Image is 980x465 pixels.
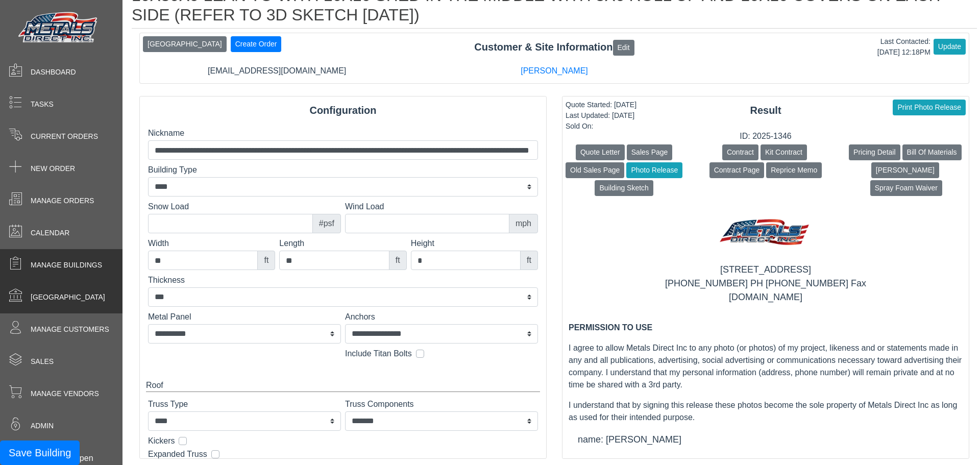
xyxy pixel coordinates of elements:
[31,388,99,399] span: Manage Vendors
[146,379,540,392] div: Roof
[15,9,102,47] img: Metals Direct Inc Logo
[566,162,624,178] button: Old Sales Page
[312,214,341,233] div: #psf
[566,121,636,132] div: Sold On:
[626,162,682,178] button: Photo Release
[569,254,963,313] div: [STREET_ADDRESS] [PHONE_NUMBER] PH [PHONE_NUMBER] Fax [DOMAIN_NAME]
[877,36,930,58] div: Last Contacted: [DATE] 12:18PM
[148,164,538,176] label: Building Type
[595,180,653,196] button: Building Sketch
[902,144,962,160] button: Bill Of Materials
[562,130,969,142] div: ID: 2025-1346
[148,398,341,410] label: Truss Type
[576,144,625,160] button: Quote Letter
[509,214,538,233] div: mph
[148,201,341,213] label: Snow Load
[566,110,636,121] div: Last Updated: [DATE]
[521,66,588,75] a: [PERSON_NAME]
[870,180,942,196] button: Spray Foam Waiver
[143,36,227,52] button: [GEOGRAPHIC_DATA]
[138,65,415,77] div: [EMAIL_ADDRESS][DOMAIN_NAME]
[31,195,94,206] span: Manage Orders
[31,292,105,303] span: [GEOGRAPHIC_DATA]
[934,39,966,55] button: Update
[31,324,109,335] span: Manage Customers
[148,237,275,250] label: Width
[345,311,538,323] label: Anchors
[148,311,341,323] label: Metal Panel
[257,251,275,270] div: ft
[389,251,407,270] div: ft
[279,237,406,250] label: Length
[569,342,963,391] div: I agree to allow Metals Direct Inc to any photo (or photos) of my project, likeness and or statem...
[31,99,54,110] span: Tasks
[627,144,673,160] button: Sales Page
[231,36,282,52] button: Create Order
[31,163,75,174] span: New Order
[148,435,175,447] label: Kickers
[722,144,758,160] button: Contract
[569,322,963,334] div: Permission to use
[871,162,939,178] button: [PERSON_NAME]
[31,228,69,238] span: Calendar
[411,237,538,250] label: Height
[520,251,538,270] div: ft
[345,398,538,410] label: Truss Components
[140,39,969,56] div: Customer & Site Information
[31,356,54,367] span: Sales
[849,144,900,160] button: Pricing Detail
[716,214,816,254] img: MD logo
[709,162,765,178] button: Contract Page
[345,201,538,213] label: Wind Load
[31,67,76,78] span: Dashboard
[766,162,822,178] button: Reprice Memo
[613,40,634,56] button: Edit
[31,421,54,431] span: Admin
[562,103,969,118] div: Result
[569,399,963,424] div: I understand that by signing this release these photos become the sole property of Metals Direct ...
[31,131,98,142] span: Current Orders
[31,260,102,271] span: Manage Buildings
[761,144,807,160] button: Kit Contract
[148,274,538,286] label: Thickness
[148,448,207,460] label: Expanded Truss
[893,100,966,115] button: Print Photo Release
[140,103,546,118] div: Configuration
[148,127,538,139] label: Nickname
[345,348,412,360] label: Include Titan Bolts
[566,100,636,110] div: Quote Started: [DATE]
